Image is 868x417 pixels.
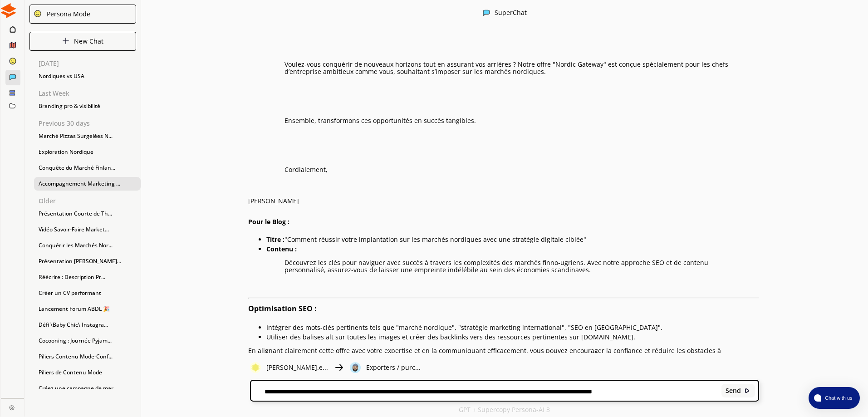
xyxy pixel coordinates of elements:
[266,236,759,243] p: "Comment réussir votre implantation sur les marchés nordiques avec une stratégie digitale ciblée"
[284,259,740,274] p: Découvrez les clés pour naviguer avec succès à travers les complexités des marchés finno-ugriens....
[34,10,42,18] img: Close
[34,270,141,284] div: Réécrire : Description Pr...
[34,302,141,316] div: Lancement Forum ABDL 🎉
[34,207,141,221] div: Présentation Courte de Th...
[39,60,141,67] p: [DATE]
[47,54,70,59] div: Domaine
[350,362,361,373] img: Close
[266,334,759,341] p: Utiliser des balises alt sur toutes les images et créer des backlinks vers des ressources pertine...
[250,362,261,373] img: Close
[744,388,750,394] img: Close
[34,318,141,332] div: Défi \Baby Chic\ Instagra...
[266,235,284,244] strong: Titre :
[284,166,740,173] p: Cordialement,
[39,90,141,97] p: Last Week
[34,69,141,83] div: Nordiques vs USA
[34,129,141,143] div: Marché Pizzas Surgelées N...
[34,161,141,175] div: Conquête du Marché Finlan...
[34,99,141,113] div: Branding pro & visibilité
[284,117,740,124] p: Ensemble, transformons ces opportunités en succès tangibles.
[248,304,317,314] strong: Optimisation SEO :
[34,255,141,268] div: Présentation [PERSON_NAME]...
[34,223,141,236] div: Vidéo Savoir-Faire Market...
[266,364,328,371] p: [PERSON_NAME].e...
[74,38,103,45] p: New Chat
[15,24,22,31] img: website_grey.svg
[103,53,110,60] img: tab_keywords_by_traffic_grey.svg
[34,382,141,395] div: Créez une campagne de mar...
[459,406,550,413] p: GPT + Supercopy Persona-AI 3
[34,239,141,252] div: Conquérir les Marchés Nor...
[333,362,344,373] img: Close
[809,387,860,409] button: atlas-launcher
[1,398,24,414] a: Close
[34,366,141,379] div: Piliers de Contenu Mode
[34,286,141,300] div: Créer un CV performant
[483,9,490,16] img: Close
[495,9,527,18] div: SuperChat
[284,61,740,75] p: Voulez-vous conquérir de nouveaux horizons tout en assurant vos arrières ? Notre offre "Nordic Ga...
[25,15,44,22] div: v 4.0.25
[266,324,759,331] p: Intégrer des mots-clés pertinents tels que "marché nordique", "stratégie marketing international"...
[113,54,139,59] div: Mots-clés
[366,364,421,371] p: Exporters / purc...
[34,177,141,191] div: Accompagnement Marketing ...
[15,15,22,22] img: logo_orange.svg
[39,120,141,127] p: Previous 30 days
[266,245,297,253] strong: Contenu :
[44,10,90,18] div: Persona Mode
[39,197,141,205] p: Older
[34,350,141,363] div: Piliers Contenu Mode-Conf...
[34,334,141,348] div: Cocooning : Journée Pyjam...
[62,37,69,44] img: Close
[37,53,44,60] img: tab_domain_overview_orange.svg
[821,394,854,402] span: Chat with us
[34,145,141,159] div: Exploration Nordique
[248,217,289,226] strong: Pour le Blog :
[24,24,67,31] div: Domaine: [URL]
[726,387,741,394] b: Send
[9,405,15,410] img: Close
[248,197,759,205] p: [PERSON_NAME]
[1,3,16,18] img: Close
[248,347,759,362] p: En alignant clairement cette offre avec votre expertise et en la communiquant efficacement, vous ...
